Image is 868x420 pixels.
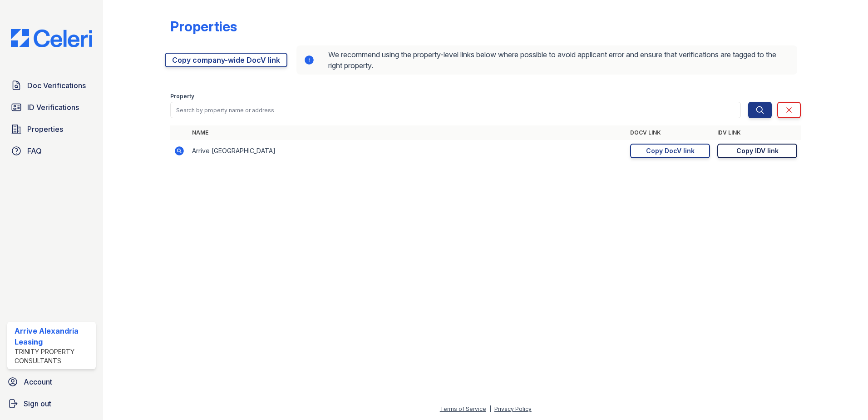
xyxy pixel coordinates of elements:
th: Name [188,125,626,140]
a: Copy DocV link [630,144,710,158]
a: Sign out [4,395,99,413]
a: Doc Verifications [7,76,96,95]
label: Property [170,93,194,100]
input: Search by property name or address [170,102,741,118]
img: CE_Logo_Blue-a8612792a0a2168367f1c8372b55b34899dd931a85d93a1a3d3e32e68fde9ad4.png [4,29,99,47]
span: Account [24,376,52,387]
a: Copy IDV link [717,144,797,158]
span: Doc Verifications [27,80,86,91]
a: Copy company-wide DocV link [165,53,287,67]
div: Copy IDV link [736,146,779,155]
a: Privacy Policy [494,405,532,412]
a: Properties [7,120,96,138]
a: FAQ [7,142,96,160]
div: Arrive Alexandria Leasing [15,325,92,347]
th: IDV Link [714,125,801,140]
a: Terms of Service [440,405,486,412]
span: ID Verifications [27,102,79,113]
div: We recommend using the property-level links below where possible to avoid applicant error and ens... [296,45,797,75]
th: DocV Link [626,125,714,140]
span: Properties [27,124,63,135]
a: ID Verifications [7,98,96,116]
div: Properties [170,18,237,35]
div: | [489,405,491,412]
span: Sign out [24,398,51,409]
div: Trinity Property Consultants [15,347,92,365]
div: Copy DocV link [646,146,695,155]
td: Arrive [GEOGRAPHIC_DATA] [188,140,626,162]
span: FAQ [27,145,42,156]
a: Account [4,373,99,391]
